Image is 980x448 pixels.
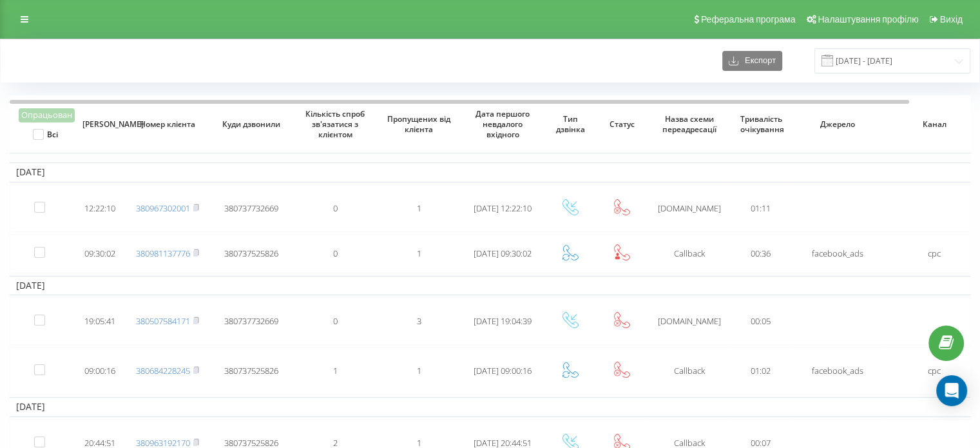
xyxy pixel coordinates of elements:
[658,114,722,134] span: Назва схеми переадресації
[722,51,782,71] button: Експорт
[136,315,190,327] a: 380507584171
[333,248,338,259] span: 0
[789,347,886,394] td: facebook_ads
[731,185,789,232] td: 01:11
[333,315,338,327] span: 0
[220,119,283,130] span: Куди дзвонили
[82,119,117,130] span: [PERSON_NAME]
[224,365,278,376] span: 380737525826
[940,14,963,24] span: Вихід
[897,119,972,130] span: Канал
[553,114,588,134] span: Тип дзвінка
[738,56,776,66] span: Експорт
[474,365,532,376] span: [DATE] 09:00:16
[474,248,532,259] span: [DATE] 09:30:02
[731,298,789,345] td: 00:05
[417,365,421,376] span: 1
[224,248,278,259] span: 380737525826
[936,375,967,406] div: Open Intercom Messenger
[648,347,731,394] td: Сallback
[387,114,451,134] span: Пропущених від клієнта
[74,298,126,345] td: 19:05:41
[417,248,421,259] span: 1
[136,248,190,259] a: 380981137776
[224,315,278,327] span: 380737732669
[33,129,58,140] label: Всі
[648,235,731,273] td: Сallback
[789,235,886,273] td: facebook_ads
[417,202,421,214] span: 1
[74,347,126,394] td: 09:00:16
[800,119,876,130] span: Джерело
[604,119,639,130] span: Статус
[136,202,190,214] a: 380967302001
[224,202,278,214] span: 380737732669
[648,298,731,345] td: [DOMAIN_NAME]
[701,14,796,24] span: Реферальна програма
[333,365,338,376] span: 1
[740,114,781,134] span: Тривалість очікування
[74,185,126,232] td: 12:22:10
[474,202,532,214] span: [DATE] 12:22:10
[731,347,789,394] td: 01:02
[648,185,731,232] td: [DOMAIN_NAME]
[136,365,190,376] a: 380684228245
[303,109,367,139] span: Кількість спроб зв'язатися з клієнтом
[471,109,535,139] span: Дата першого невдалого вхідного
[74,235,126,273] td: 09:30:02
[731,235,789,273] td: 00:36
[333,202,338,214] span: 0
[136,119,200,130] span: Номер клієнта
[417,315,421,327] span: 3
[818,14,918,24] span: Налаштування профілю
[474,315,532,327] span: [DATE] 19:04:39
